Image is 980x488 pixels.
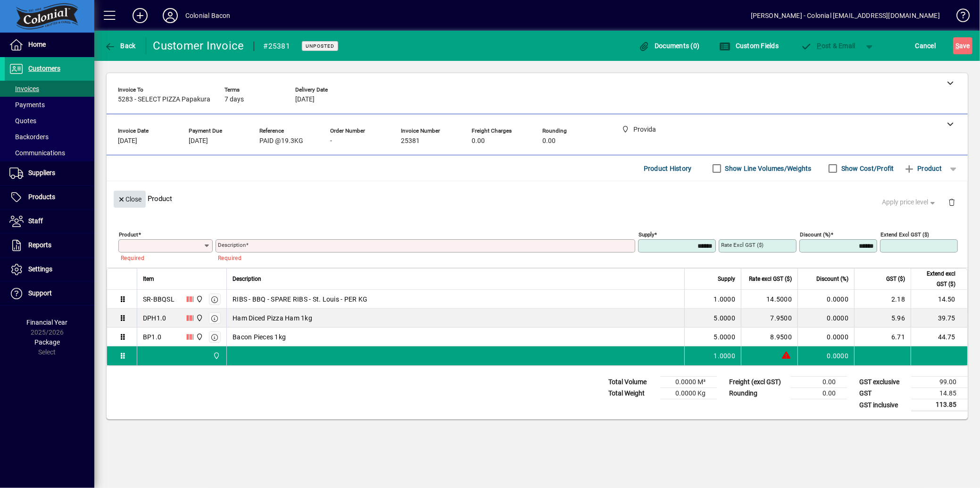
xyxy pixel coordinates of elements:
[185,8,230,23] div: Colonial Bacon
[5,234,94,257] a: Reports
[5,129,94,145] a: Backorders
[143,294,174,304] div: SR-BBQSL
[5,145,94,161] a: Communications
[28,217,43,225] span: Staff
[604,377,660,388] td: Total Volume
[854,309,911,328] td: 5.96
[114,191,146,208] button: Close
[9,149,65,157] span: Communications
[639,42,700,50] span: Documents (0)
[121,252,205,262] mat-error: Required
[640,160,696,177] button: Product History
[717,37,781,54] button: Custom Fields
[264,39,291,54] div: #25381
[330,137,332,145] span: -
[949,2,968,33] a: Knowledge Base
[797,309,854,328] td: 0.0000
[94,37,146,54] app-page-header-button: Back
[751,8,940,23] div: [PERSON_NAME] - Colonial [EMAIL_ADDRESS][DOMAIN_NAME]
[724,388,790,399] td: Rounding
[117,192,142,207] span: Close
[723,164,812,173] label: Show Line Volumes/Weights
[28,169,55,177] span: Suppliers
[797,346,854,365] td: 0.0000
[721,242,764,248] mat-label: Rate excl GST ($)
[911,290,967,309] td: 14.50
[940,198,963,206] app-page-header-button: Delete
[886,274,905,284] span: GST ($)
[119,231,138,238] mat-label: Product
[143,332,161,342] div: BP1.0
[913,37,938,54] button: Cancel
[233,294,367,304] span: RIBS - BBQ - SPARE RIBS - St. Louis - PER KG
[118,137,137,145] span: [DATE]
[401,137,420,145] span: 25381
[636,37,702,54] button: Documents (0)
[882,197,937,207] span: Apply price level
[880,231,929,238] mat-label: Extend excl GST ($)
[5,33,94,57] a: Home
[28,193,55,201] span: Products
[660,388,717,399] td: 0.0000 Kg
[855,388,911,399] td: GST
[233,274,261,284] span: Description
[5,97,94,113] a: Payments
[714,294,736,304] span: 1.0000
[817,42,822,50] span: P
[604,388,660,399] td: Total Weight
[797,328,854,346] td: 0.0000
[193,294,204,304] span: Provida
[295,96,315,103] span: [DATE]
[153,38,244,53] div: Customer Invoice
[542,137,556,145] span: 0.00
[955,38,970,53] span: ave
[714,313,736,323] span: 5.0000
[218,252,628,262] mat-error: Required
[854,290,911,309] td: 2.18
[801,42,855,50] span: ost & Email
[855,399,911,411] td: GST inclusive
[259,137,303,145] span: PAID @19.3KG
[9,117,36,125] span: Quotes
[224,96,244,103] span: 7 days
[790,388,847,399] td: 0.00
[5,161,94,185] a: Suppliers
[233,332,286,342] span: Bacon Pieces 1kg
[107,181,968,216] div: Product
[953,37,972,54] button: Save
[911,377,968,388] td: 99.00
[143,313,166,323] div: DPH1.0
[28,65,60,72] span: Customers
[718,274,735,284] span: Supply
[749,274,792,284] span: Rate excl GST ($)
[719,42,779,50] span: Custom Fields
[747,313,792,323] div: 7.9500
[5,258,94,281] a: Settings
[917,269,955,289] span: Extend excl GST ($)
[911,388,968,399] td: 14.85
[193,313,204,323] span: Provida
[714,332,736,342] span: 5.0000
[879,194,941,211] button: Apply price level
[28,241,51,249] span: Reports
[911,399,968,411] td: 113.85
[102,37,138,54] button: Back
[143,274,154,284] span: Item
[747,332,792,342] div: 8.9500
[747,294,792,304] div: 14.5000
[9,85,39,93] span: Invoices
[915,38,936,53] span: Cancel
[724,377,790,388] td: Freight (excl GST)
[218,242,246,248] mat-label: Description
[5,113,94,129] a: Quotes
[233,313,312,323] span: Ham Diced Pizza Ham 1kg
[714,351,736,361] span: 1.0000
[118,96,210,103] span: 5283 - SELECT PIZZA Papakura
[644,161,692,176] span: Product History
[816,274,848,284] span: Discount (%)
[472,137,485,145] span: 0.00
[210,351,221,361] span: Provida
[5,81,94,97] a: Invoices
[911,309,967,328] td: 39.75
[28,289,52,297] span: Support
